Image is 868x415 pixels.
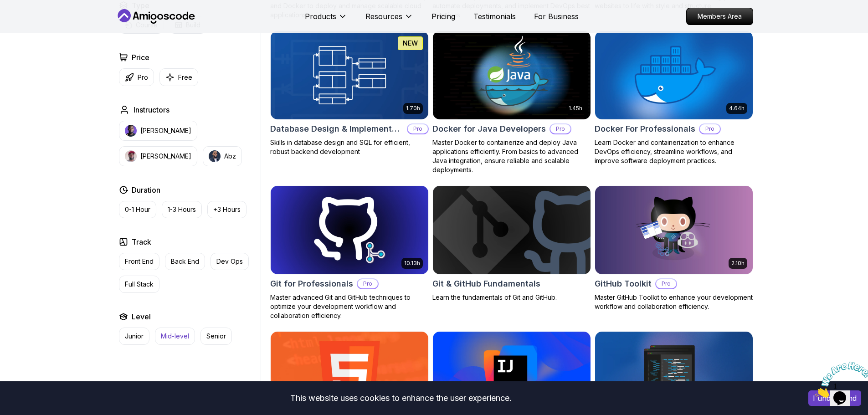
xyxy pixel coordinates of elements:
button: Junior [119,328,149,345]
button: instructor img[PERSON_NAME] [119,146,197,166]
button: Full Stack [119,276,159,293]
p: Mid-level [161,332,189,341]
button: instructor imgAbz [203,146,242,166]
p: Front End [125,257,154,266]
p: Full Stack [125,280,154,289]
p: NEW [403,39,418,48]
p: Pro [408,124,428,133]
p: 1-3 Hours [168,205,196,214]
p: 1.70h [406,105,420,112]
img: Database Design & Implementation card [271,31,428,119]
button: Free [159,68,198,86]
h2: Git for Professionals [270,277,353,290]
p: 0-1 Hour [125,205,150,214]
h2: Docker for Java Developers [432,123,546,135]
p: [PERSON_NAME] [140,126,191,135]
p: [PERSON_NAME] [140,152,191,161]
a: Pricing [431,11,455,22]
a: Members Area [686,8,753,25]
div: This website uses cookies to enhance the user experience. [7,388,795,408]
p: +3 Hours [213,205,241,214]
a: Database Design & Implementation card1.70hNEWDatabase Design & ImplementationProSkills in databas... [270,31,429,156]
h2: Instructors [134,104,169,115]
button: Front End [119,253,159,270]
p: 4.64h [729,105,745,112]
img: Docker For Professionals card [595,31,753,119]
a: Git & GitHub Fundamentals cardGit & GitHub FundamentalsLearn the fundamentals of Git and GitHub. [432,185,591,302]
img: Docker for Java Developers card [433,31,591,119]
h2: GitHub Toolkit [595,277,652,290]
p: Pro [550,124,570,133]
a: For Business [534,11,579,22]
p: Dev Ops [216,257,243,266]
p: Master advanced Git and GitHub techniques to optimize your development workflow and collaboration... [270,293,429,320]
button: Accept cookies [808,390,861,406]
a: GitHub Toolkit card2.10hGitHub ToolkitProMaster GitHub Toolkit to enhance your development workfl... [595,185,753,311]
button: Senior [200,328,232,345]
p: Back End [171,257,199,266]
a: Docker For Professionals card4.64hDocker For ProfessionalsProLearn Docker and containerization to... [595,31,753,165]
button: +3 Hours [207,201,247,218]
button: Products [305,11,347,29]
h2: Level [132,311,151,322]
span: 1 [4,4,7,11]
p: Pro [700,124,720,133]
button: 0-1 Hour [119,201,156,218]
p: Resources [365,11,402,22]
p: Pro [358,279,378,288]
p: Master Docker to containerize and deploy Java applications efficiently. From basics to advanced J... [432,138,591,174]
p: Junior [125,332,144,341]
p: Learn the fundamentals of Git and GitHub. [432,293,591,302]
h2: Docker For Professionals [595,123,695,135]
p: Skills in database design and SQL for efficient, robust backend development [270,138,429,156]
button: Pro [119,68,154,86]
a: Testimonials [473,11,516,22]
img: instructor img [125,150,137,162]
img: Chat attention grabber [4,4,60,40]
button: Dev Ops [211,253,249,270]
p: Pro [656,279,676,288]
p: 2.10h [731,260,745,267]
p: Products [305,11,336,22]
img: Git for Professionals card [271,186,428,274]
button: instructor img[PERSON_NAME] [119,121,197,141]
button: Mid-level [155,328,195,345]
img: instructor img [125,125,137,137]
h2: Price [132,52,149,63]
button: Back End [165,253,205,270]
button: 1-3 Hours [162,201,202,218]
button: Resources [365,11,413,29]
img: instructor img [209,150,221,162]
p: 1.45h [569,105,582,112]
p: Learn Docker and containerization to enhance DevOps efficiency, streamline workflows, and improve... [595,138,753,165]
p: Abz [224,152,236,161]
p: 10.13h [404,260,420,267]
a: Git for Professionals card10.13hGit for ProfessionalsProMaster advanced Git and GitHub techniques... [270,185,429,320]
h2: Duration [132,184,160,195]
h2: Track [132,236,151,247]
iframe: chat widget [812,358,868,401]
h2: Git & GitHub Fundamentals [432,277,540,290]
p: Pro [138,73,148,82]
img: Git & GitHub Fundamentals card [433,186,591,274]
img: GitHub Toolkit card [595,186,753,274]
a: Docker for Java Developers card1.45hDocker for Java DevelopersProMaster Docker to containerize an... [432,31,591,174]
p: Members Area [687,8,753,25]
p: Master GitHub Toolkit to enhance your development workflow and collaboration efficiency. [595,293,753,311]
p: Senior [206,332,226,341]
p: Free [178,73,192,82]
h2: Database Design & Implementation [270,123,403,135]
